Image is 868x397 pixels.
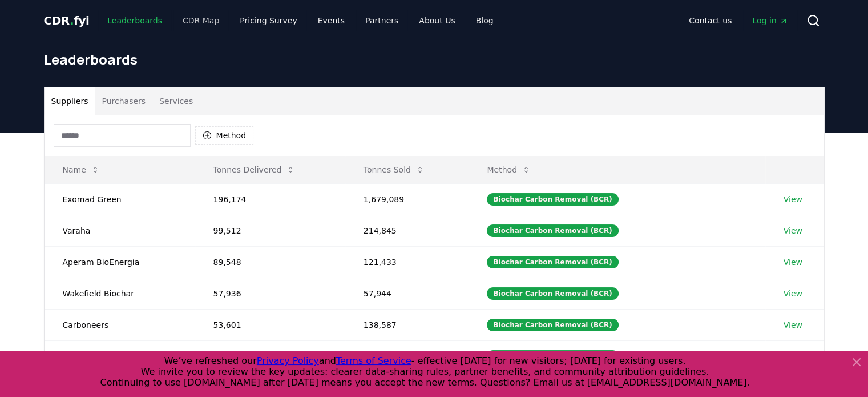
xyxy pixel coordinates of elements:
td: 53,601 [195,309,345,340]
td: 196,174 [195,183,345,215]
a: About Us [410,10,464,31]
button: Tonnes Sold [354,158,434,181]
div: Biochar Carbon Removal (BCR) [487,193,618,206]
span: Log in [752,15,788,26]
td: 1,679,089 [345,183,469,215]
button: Method [478,158,540,181]
a: Blog [467,10,503,31]
td: 57,944 [345,278,469,309]
span: . [70,14,74,27]
td: Aperam BioEnergia [45,246,195,278]
td: 138,587 [345,309,469,340]
div: Biochar Carbon Removal (BCR) [487,256,618,268]
a: Pricing Survey [231,10,306,31]
a: View [784,319,802,331]
a: Log in [743,10,797,31]
a: View [784,288,802,299]
a: View [784,194,802,205]
nav: Main [98,10,502,31]
td: Carboneers [45,309,195,340]
a: View [784,225,802,236]
td: 89,548 [195,246,345,278]
td: 214,845 [345,215,469,246]
div: Biochar Carbon Removal (BCR) [487,350,618,363]
td: 49,125 [195,340,345,372]
button: Method [195,126,254,145]
td: Varaha [45,215,195,246]
td: 52,625 [345,340,469,372]
button: Purchasers [95,87,152,115]
h1: Leaderboards [44,50,825,69]
td: 57,936 [195,278,345,309]
a: CDR Map [173,10,228,31]
a: Contact us [680,10,741,31]
div: Biochar Carbon Removal (BCR) [487,319,618,331]
td: Pacific Biochar [45,340,195,372]
td: 99,512 [195,215,345,246]
button: Tonnes Delivered [204,158,305,181]
span: CDR fyi [44,14,90,27]
a: CDR.fyi [44,13,90,29]
button: Name [54,158,109,181]
button: Suppliers [45,87,95,115]
td: 121,433 [345,246,469,278]
div: Biochar Carbon Removal (BCR) [487,224,618,237]
button: Services [152,87,200,115]
td: Exomad Green [45,183,195,215]
a: View [784,256,802,268]
td: Wakefield Biochar [45,278,195,309]
a: Leaderboards [98,10,171,31]
div: Biochar Carbon Removal (BCR) [487,287,618,300]
a: Partners [356,10,407,31]
a: Events [309,10,354,31]
nav: Main [680,10,797,31]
